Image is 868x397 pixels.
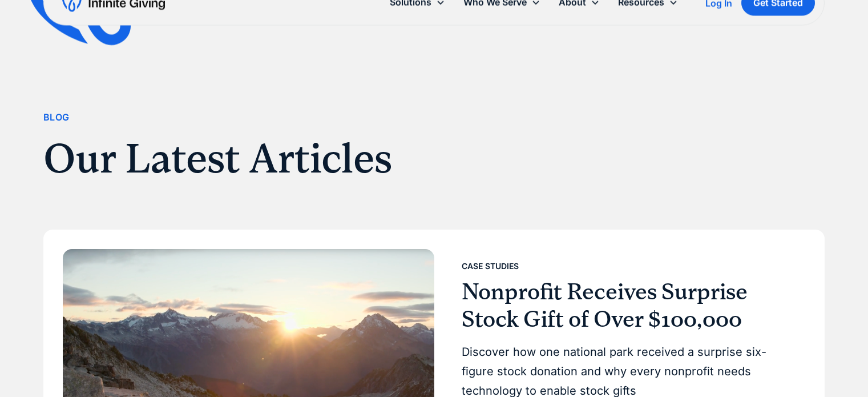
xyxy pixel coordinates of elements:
h3: Nonprofit Receives Surprise Stock Gift of Over $100,000 [462,278,796,333]
div: Case Studies [462,259,519,273]
div: Blog [43,110,70,125]
h1: Our Latest Articles [43,134,628,183]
